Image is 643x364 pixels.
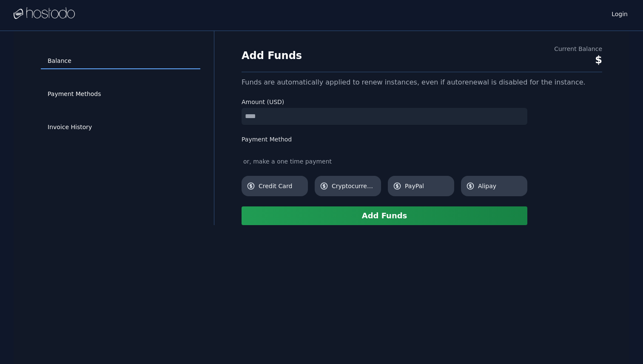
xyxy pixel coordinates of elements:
span: Cryptocurrency [332,182,376,190]
label: Payment Method [242,135,527,144]
div: or, make a one time payment [242,157,527,166]
a: Payment Methods [41,86,200,102]
img: Logo [14,7,75,20]
div: Current Balance [554,45,602,53]
a: Balance [41,53,200,69]
span: PayPal [405,182,449,190]
label: Amount (USD) [242,98,527,106]
h1: Add Funds [242,49,302,62]
span: Alipay [478,182,522,190]
a: Invoice History [41,119,200,135]
span: Credit Card [259,182,303,190]
button: Add Funds [242,206,527,225]
div: Funds are automatically applied to renew instances, even if autorenewal is disabled for the insta... [242,77,602,87]
a: Login [610,8,629,18]
div: $ [554,53,602,67]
